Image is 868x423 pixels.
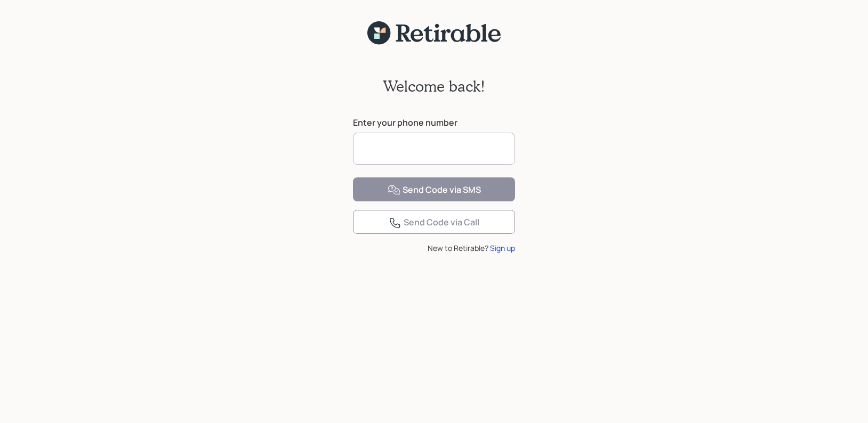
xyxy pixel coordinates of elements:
label: Enter your phone number [353,117,515,128]
div: Send Code via SMS [388,184,481,197]
h2: Welcome back! [383,77,485,95]
button: Send Code via SMS [353,177,515,201]
div: Send Code via Call [389,216,479,229]
div: New to Retirable? [353,242,515,254]
button: Send Code via Call [353,210,515,234]
div: Sign up [490,242,515,254]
